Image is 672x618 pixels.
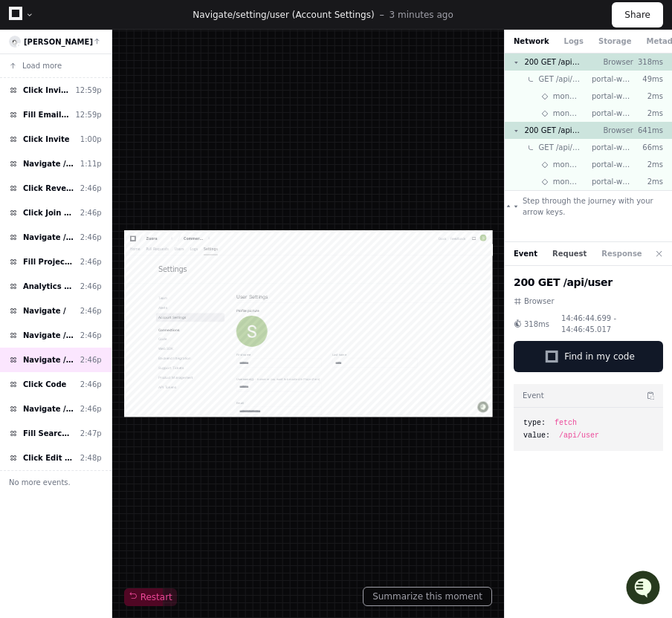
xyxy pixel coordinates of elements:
span: Click Join or create a project [23,207,74,218]
button: Zuora [61,12,156,39]
p: portal-webapp [592,91,633,102]
div: 2:46p [80,305,102,316]
span: Settings [242,53,285,62]
p: portal-webapp [592,74,633,85]
span: Load more [22,60,62,71]
div: Welcome [15,59,271,83]
span: Navigate / [23,305,66,316]
span: GET /api/user [539,74,580,85]
a: Home [18,42,48,76]
span: Click Code [23,379,66,390]
span: Click Invite [23,85,69,96]
button: Start new chat [253,115,271,133]
span: Product Management [104,443,210,458]
span: Restart [129,591,172,603]
p: 49ms [633,74,663,85]
span: Navigate /setting/repos [23,403,74,414]
p: portal-webapp [592,142,633,153]
button: Storage [598,36,631,47]
div: CommerceTest [181,18,245,33]
a: Backend Integration [97,377,306,404]
button: Response [601,248,642,259]
div: 12:59p [75,109,101,120]
a: [PERSON_NAME] [24,38,93,46]
p: 2ms [633,91,663,102]
div: Zuora [67,18,131,33]
iframe: Open customer support [624,569,665,609]
button: Share [612,2,663,27]
img: 1756235613930-3d25f9e4-fa56-45dd-b3ad-e072dfbd1548 [15,111,42,137]
span: Navigate /onboard/project [23,232,74,243]
span: Click Invite [23,134,70,145]
p: portal-webapp [592,108,633,119]
p: 2ms [633,176,663,187]
a: Product Management [97,437,306,463]
span: mongodb find tenant.acl [553,91,580,102]
span: fetch [555,417,577,429]
p: Browser [592,56,633,68]
span: Fill Search for a repository [23,428,74,439]
span: Account Settings [104,258,188,273]
span: value: [523,430,550,441]
div: Settings [104,106,191,133]
span: Browser [524,296,555,307]
label: First name [342,375,627,387]
p: 66ms [633,142,663,153]
span: Navigate /pull (Pull Requests) [23,158,74,169]
button: Summarize this moment [363,587,492,606]
span: Team [104,199,131,214]
button: Event [514,248,537,259]
span: Pylon [148,156,180,167]
span: Pull Requests [66,53,135,62]
span: Find in my code [564,351,635,362]
div: 2:46p [80,379,102,390]
button: Logs [564,36,584,47]
span: GET /api/user [539,142,580,153]
span: Fill Email, comma separated [23,109,69,120]
div: 2:46p [80,403,102,414]
span: /api/user [559,430,599,441]
p: Browser [592,125,633,136]
span: Step through the journey with your arrow keys. [523,195,672,218]
span: Home [18,53,48,62]
h1: User Settings [342,193,439,214]
h2: 200 GET /api/user [514,275,663,290]
span: type: [523,417,546,429]
div: 2:46p [80,330,102,341]
h3: Event [523,390,544,401]
span: Navigate [193,10,233,20]
span: 200 GET /api/user [524,56,580,68]
div: We're offline, but we'll be back soon! [51,126,216,137]
p: 2ms [633,108,663,119]
a: Code [97,318,306,345]
a: Logs [201,42,224,76]
span: API Tokens [104,472,159,487]
div: Start new chat [51,111,244,126]
span: Alerts [104,229,132,244]
a: Pull Requests [66,42,135,76]
a: API Tokens [97,466,306,493]
span: 318ms [524,319,549,330]
button: Find in my code [514,341,663,372]
div: 12:59p [75,85,101,96]
span: 14:46:44.699 - 14:46:45.017 [561,313,663,335]
span: Navigate /setting/user (Account Settings) [23,354,74,365]
span: Users [154,53,183,62]
span: mongodb find tenant.user [553,176,580,187]
a: Web SDK [97,348,306,374]
label: Username [342,449,627,461]
button: Open customer support [2,2,36,36]
span: Code [104,324,130,339]
img: ACg8ocK1EaMfuvJmPejFpP1H_n0zHMfi6CcZBKQ2kbFwTFs0169v-A=s96-c [342,261,437,356]
a: Users [154,42,183,76]
span: Click Edit Github Configuration [23,452,74,463]
p: 641ms [633,125,663,136]
span: Logs [201,53,224,62]
div: 2:46p [80,256,102,267]
a: Team [97,193,306,220]
div: 1:11p [80,158,102,169]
